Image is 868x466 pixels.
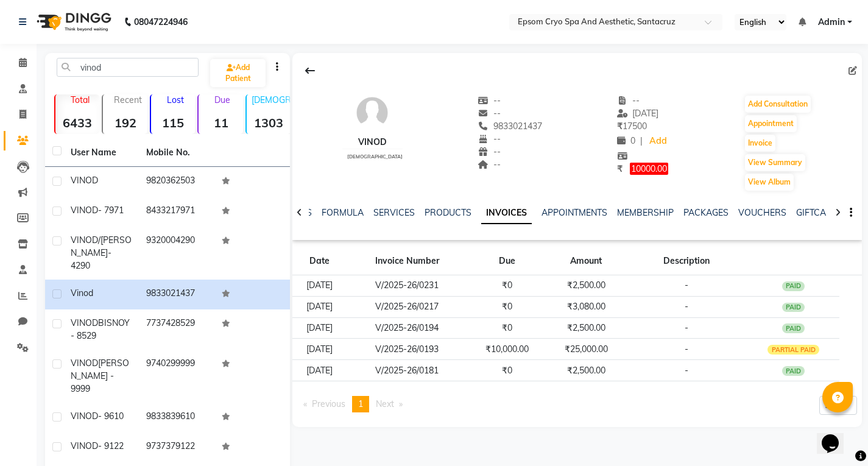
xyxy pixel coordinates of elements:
th: Description [626,247,747,275]
td: 7737428529 [139,309,214,350]
span: Previous [312,398,345,409]
button: Appointment [745,115,797,132]
a: Add Patient [210,59,266,87]
td: [DATE] [292,275,346,297]
span: VINOD/[PERSON_NAME] [71,235,132,258]
span: Next [376,398,394,409]
strong: 11 [199,115,242,130]
span: -- [478,133,501,144]
span: -- [478,146,501,157]
strong: 1303 [247,115,291,130]
span: - [685,301,688,312]
span: VINOD [71,358,98,369]
div: PARTIAL PAID [767,345,819,355]
input: Search by Name/Mobile/Email/Code [57,58,199,77]
td: 9833839610 [139,403,214,432]
td: ₹0 [468,275,547,297]
span: [DATE] [617,108,659,119]
td: ₹2,500.00 [547,360,626,381]
b: 08047224946 [134,5,188,39]
span: 9833021437 [478,121,542,132]
span: 10000.00 [630,163,668,175]
p: Recent [108,94,147,105]
a: Add [647,133,669,150]
td: 9737379122 [139,432,214,462]
p: [DEMOGRAPHIC_DATA] [252,94,291,105]
td: ₹3,080.00 [547,296,626,317]
div: PAID [782,281,805,291]
th: Date [292,247,346,275]
div: PAID [782,323,805,333]
strong: 115 [151,115,195,130]
td: 9320004290 [139,227,214,280]
td: ₹10,000.00 [468,339,547,360]
span: -- [617,95,640,106]
th: Mobile No. [139,139,214,167]
div: PAID [782,303,805,312]
iframe: chat widget [817,417,856,454]
td: [DATE] [292,296,346,317]
span: -- [478,95,501,106]
span: - [685,365,688,376]
span: VINOD [71,411,98,422]
span: - [685,280,688,291]
td: ₹0 [468,296,547,317]
a: MEMBERSHIP [617,207,674,218]
span: - 9610 [98,411,124,422]
td: ₹25,000.00 [547,339,626,360]
p: Due [201,94,242,105]
div: PAID [782,366,805,376]
th: Due [468,247,547,275]
span: VINOD [71,175,98,186]
a: APPOINTMENTS [542,207,607,218]
span: VINOD [71,440,98,451]
button: View Summary [745,154,805,171]
a: FORMULA [322,207,364,218]
span: [PERSON_NAME] - 9999 [71,358,129,394]
td: [DATE] [292,339,346,360]
td: ₹2,500.00 [547,275,626,297]
a: SERVICES [373,207,415,218]
span: | [640,135,643,147]
nav: Pagination [297,396,409,412]
button: Invoice [745,135,775,152]
button: Add Consultation [745,96,811,113]
span: - [685,344,688,355]
td: ₹0 [468,317,547,339]
a: PACKAGES [683,207,729,218]
span: ₹ [617,163,623,174]
button: View Album [745,174,794,191]
span: 0 [617,135,635,146]
td: V/2025-26/0217 [346,296,468,317]
span: - 9122 [98,440,124,451]
span: Vinod [71,288,93,298]
span: - [685,322,688,333]
span: - 7971 [98,205,124,216]
td: V/2025-26/0194 [346,317,468,339]
a: VOUCHERS [738,207,786,218]
div: Back to Client [297,59,323,82]
td: V/2025-26/0193 [346,339,468,360]
img: logo [31,5,115,39]
td: ₹2,500.00 [547,317,626,339]
div: Vinod [342,136,403,149]
a: INVOICES [481,202,532,224]
td: [DATE] [292,360,346,381]
span: Admin [818,16,845,29]
span: VINOD [71,205,98,216]
span: 1 [358,398,363,409]
td: 9820362503 [139,167,214,197]
td: 8433217971 [139,197,214,227]
td: 9833021437 [139,280,214,309]
td: V/2025-26/0181 [346,360,468,381]
a: PRODUCTS [425,207,471,218]
td: 9740299999 [139,350,214,403]
td: [DATE] [292,317,346,339]
p: Lost [156,94,195,105]
td: ₹0 [468,360,547,381]
p: Total [60,94,99,105]
span: BISNOY - 8529 [71,317,130,341]
span: VINOD [71,317,98,328]
span: -- [478,159,501,170]
th: Invoice Number [346,247,468,275]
